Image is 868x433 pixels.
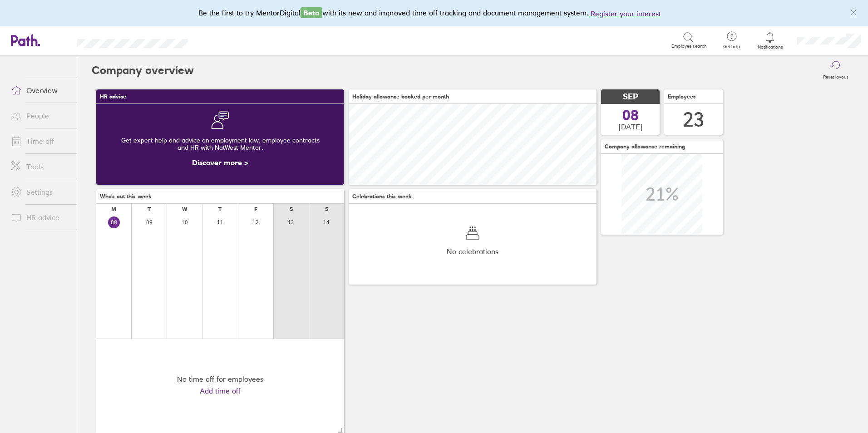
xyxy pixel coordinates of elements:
span: Employees [668,93,696,100]
span: Beta [301,7,322,18]
div: M [111,206,116,212]
div: W [182,206,187,212]
div: T [218,206,222,212]
div: Get expert help and advice on employment law, employee contracts and HR with NatWest Mentor. [104,129,337,158]
span: Notifications [755,44,785,50]
button: Reset layout [818,56,853,85]
label: Reset layout [818,72,853,80]
span: HR advice [100,93,126,100]
span: Celebrations this week [352,193,412,200]
span: 08 [622,108,639,123]
div: No time off for employees [177,375,263,383]
div: F [254,206,257,212]
a: Tools [4,157,77,176]
div: 23 [683,108,705,131]
a: Discover more > [192,158,248,167]
button: Register your interest [591,8,661,19]
div: Search [212,36,236,44]
span: Who's out this week [100,193,152,200]
a: Settings [4,183,77,201]
div: Be the first to try MentorDigital with its new and improved time off tracking and document manage... [198,7,670,19]
span: Employee search [671,44,707,49]
span: [DATE] [619,123,642,131]
span: SEP [623,92,638,102]
a: Overview [4,81,77,99]
h2: Company overview [92,56,194,85]
span: Holiday allowance booked per month [352,93,449,100]
a: Notifications [755,31,785,50]
a: People [4,107,77,125]
span: Get help [717,44,746,49]
div: T [148,206,151,212]
span: No celebrations [447,247,498,256]
span: Company allowance remaining [605,143,685,150]
a: Add time off [200,387,241,395]
div: S [290,206,293,212]
div: S [325,206,328,212]
a: Time off [4,132,77,150]
a: HR advice [4,208,77,226]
